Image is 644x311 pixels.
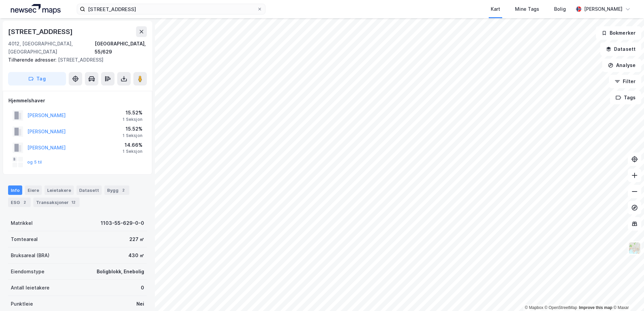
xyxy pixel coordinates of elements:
[101,219,144,227] div: 1103-55-629-0-0
[11,284,50,292] div: Antall leietakere
[600,42,641,56] button: Datasett
[123,117,142,122] div: 1 Seksjon
[610,279,644,311] div: Kontrollprogram for chat
[11,268,44,276] div: Eiendomstype
[609,75,641,88] button: Filter
[8,97,147,105] div: Hjemmelshaver
[141,284,144,292] div: 0
[44,185,74,195] div: Leietakere
[8,26,74,37] div: [STREET_ADDRESS]
[579,305,612,310] a: Improve this map
[123,141,142,149] div: 14.66%
[120,187,127,194] div: 2
[11,219,33,227] div: Matrikkel
[11,251,50,260] div: Bruksareal (BRA)
[128,251,144,260] div: 430 ㎡
[136,300,144,308] div: Nei
[21,199,28,206] div: 2
[8,198,31,207] div: ESG
[584,5,622,13] div: [PERSON_NAME]
[123,133,142,138] div: 1 Seksjon
[123,109,142,117] div: 15.52%
[491,5,500,13] div: Kart
[545,305,577,310] a: OpenStreetMap
[129,235,144,243] div: 227 ㎡
[628,242,641,254] img: Z
[33,198,79,207] div: Transaksjoner
[602,59,641,72] button: Analyse
[123,149,142,154] div: 1 Seksjon
[8,56,141,64] div: [STREET_ADDRESS]
[95,40,147,56] div: [GEOGRAPHIC_DATA], 55/629
[70,199,77,206] div: 12
[8,72,66,85] button: Tag
[85,4,257,14] input: Søk på adresse, matrikkel, gårdeiere, leietakere eller personer
[8,40,95,56] div: 4012, [GEOGRAPHIC_DATA], [GEOGRAPHIC_DATA]
[596,26,641,40] button: Bokmerker
[11,4,61,14] img: logo.a4113a55bc3d86da70a041830d287a7e.svg
[610,279,644,311] iframe: Chat Widget
[8,185,22,195] div: Info
[515,5,539,13] div: Mine Tags
[525,305,543,310] a: Mapbox
[11,300,33,308] div: Punktleie
[8,57,58,63] span: Tilhørende adresser:
[123,125,142,133] div: 15.52%
[554,5,566,13] div: Bolig
[104,185,129,195] div: Bygg
[25,185,42,195] div: Eiere
[97,268,144,276] div: Boligblokk, Enebolig
[11,235,38,243] div: Tomteareal
[610,91,641,104] button: Tags
[76,185,102,195] div: Datasett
